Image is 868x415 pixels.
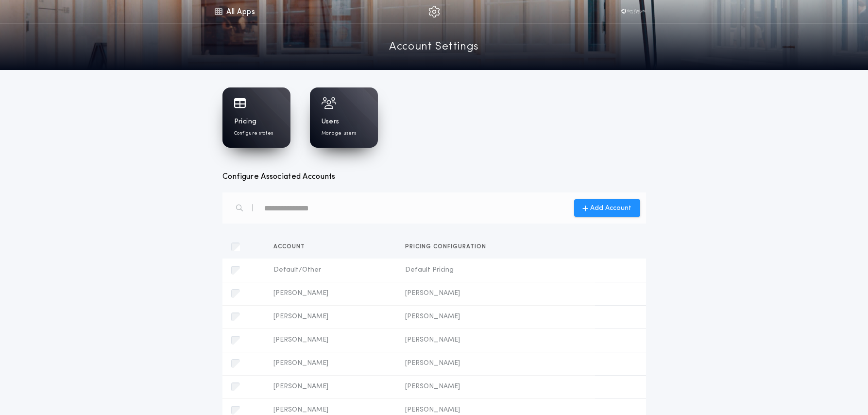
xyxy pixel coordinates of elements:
[590,203,631,213] span: Add Account
[405,359,587,368] span: [PERSON_NAME]
[273,312,390,322] span: [PERSON_NAME]
[405,265,587,275] span: Default Pricing
[405,244,490,250] span: Pricing configuration
[405,312,587,322] span: [PERSON_NAME]
[405,289,587,298] span: [PERSON_NAME]
[234,117,257,127] h1: Pricing
[389,39,479,56] a: Account Settings
[405,382,587,392] span: [PERSON_NAME]
[273,359,390,368] span: [PERSON_NAME]
[273,265,390,275] span: Default/Other
[574,199,640,217] button: Add Account
[619,7,648,17] img: vs-icon
[310,87,378,148] a: UsersManage users
[322,117,340,127] h1: Users
[273,289,390,298] span: [PERSON_NAME]
[273,335,390,345] span: [PERSON_NAME]
[428,6,440,17] img: img
[273,244,309,250] span: Account
[234,130,273,137] p: Configure states
[273,405,390,415] span: [PERSON_NAME]
[273,382,390,392] span: [PERSON_NAME]
[222,87,290,148] a: PricingConfigure states
[322,130,356,137] p: Manage users
[405,335,587,345] span: [PERSON_NAME]
[222,171,646,183] h3: Configure Associated Accounts
[405,405,587,415] span: [PERSON_NAME]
